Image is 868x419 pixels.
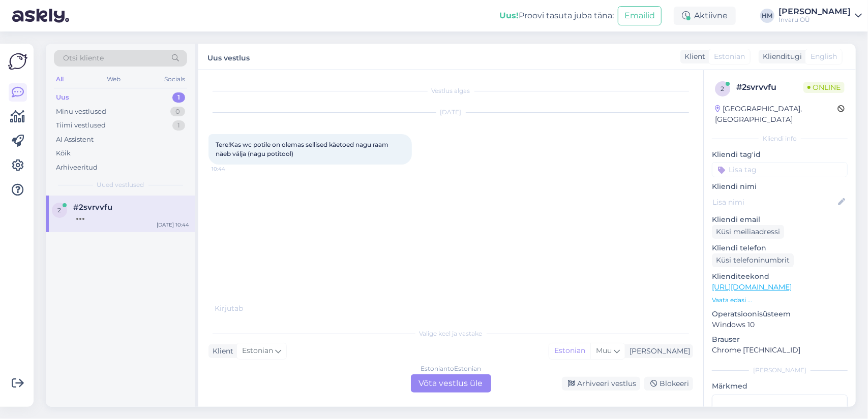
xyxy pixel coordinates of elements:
[644,377,693,391] div: Blokeeri
[712,243,848,253] p: Kliendi telefon
[714,51,745,62] span: Estonian
[208,108,693,117] div: [DATE]
[63,53,104,63] span: Otsi kliente
[680,51,705,62] div: Klient
[712,271,848,282] p: Klienditeekond
[712,181,848,192] p: Kliendi nimi
[712,319,848,330] p: Windows 10
[721,85,725,92] span: 2
[715,104,837,125] div: [GEOGRAPHIC_DATA], [GEOGRAPHIC_DATA]
[712,149,848,160] p: Kliendi tag'id
[779,8,862,24] a: [PERSON_NAME]Invaru OÜ
[712,214,848,225] p: Kliendi email
[712,162,848,177] input: Lisa tag
[712,366,848,375] div: [PERSON_NAME]
[56,107,106,117] div: Minu vestlused
[712,282,792,292] a: [URL][DOMAIN_NAME]
[811,51,837,62] span: English
[73,203,112,212] span: #2svrvvfu
[549,343,590,359] div: Estonian
[170,107,185,117] div: 0
[736,81,803,93] div: # 2svrvvfu
[421,364,481,373] div: Estonian to Estonian
[97,180,144,189] span: Uued vestlused
[212,165,250,173] span: 10:44
[56,92,69,103] div: Uus
[58,206,62,214] span: 2
[712,345,848,356] p: Chrome [TECHNICAL_ID]
[172,92,185,103] div: 1
[157,221,189,229] div: [DATE] 10:44
[56,163,98,173] div: Arhiveeritud
[803,82,845,93] span: Online
[712,334,848,345] p: Brauser
[674,7,736,25] div: Aktiivne
[779,16,851,24] div: Invaru OÜ
[8,52,27,71] img: Askly Logo
[625,346,690,357] div: [PERSON_NAME]
[243,304,245,313] span: .
[759,51,802,62] div: Klienditugi
[712,296,848,305] p: Vaata edasi ...
[712,197,836,208] input: Lisa nimi
[242,345,273,357] span: Estonian
[54,73,66,86] div: All
[172,120,185,131] div: 1
[712,253,794,267] div: Küsi telefoninumbrit
[562,377,640,391] div: Arhiveeri vestlus
[411,374,491,393] div: Võta vestlus üle
[162,73,187,86] div: Socials
[712,134,848,143] div: Kliendi info
[712,309,848,319] p: Operatsioonisüsteem
[105,73,123,86] div: Web
[712,381,848,392] p: Märkmed
[712,225,784,239] div: Küsi meiliaadressi
[760,9,774,23] div: HM
[779,8,851,16] div: [PERSON_NAME]
[499,11,519,20] b: Uus!
[596,346,612,355] span: Muu
[56,135,94,145] div: AI Assistent
[208,346,233,357] div: Klient
[216,141,390,157] span: Tere!Kas wc potile on olemas sellised käetoed nagu raam näeb välja (nagu potitool)
[499,10,614,22] div: Proovi tasuta juba täna:
[208,303,693,314] div: Kirjutab
[207,50,250,63] label: Uus vestlus
[56,148,71,158] div: Kõik
[208,86,693,95] div: Vestlus algas
[56,120,106,131] div: Tiimi vestlused
[208,329,693,338] div: Valige keel ja vastake
[618,6,662,25] button: Emailid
